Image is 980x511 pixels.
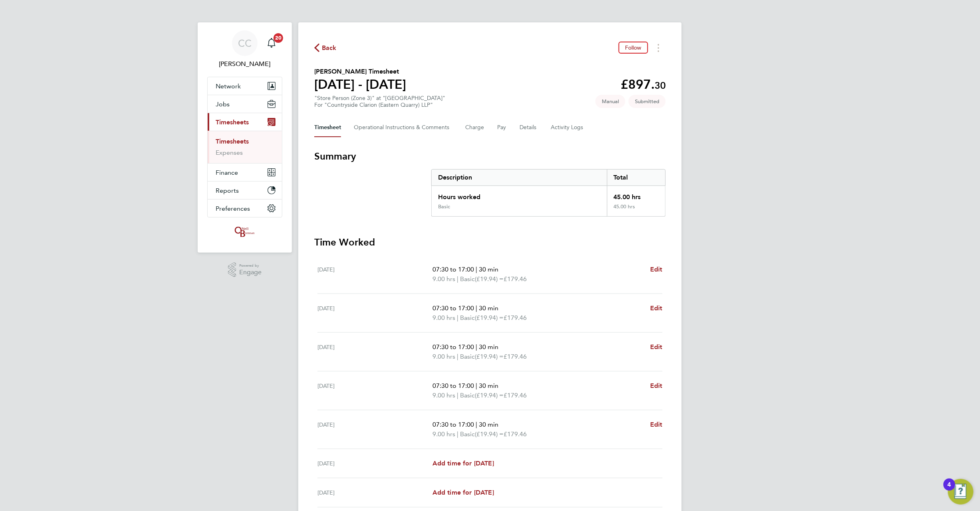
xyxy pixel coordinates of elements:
span: 30 min [479,343,498,351]
div: 4 [948,485,951,495]
span: Timesheets [216,118,249,126]
button: Details [520,118,538,137]
button: Back [314,43,337,53]
span: Finance [216,169,238,176]
span: 07:30 to 17:00 [432,421,474,428]
span: Edit [650,421,663,428]
span: (£19.94) = [475,275,504,283]
a: CC[PERSON_NAME] [207,30,282,69]
span: 30 min [479,382,498,389]
button: Timesheets [208,113,282,131]
span: 20 [274,33,283,43]
span: | [457,353,458,360]
a: 20 [264,30,280,56]
div: 45.00 hrs [607,186,665,204]
h1: [DATE] - [DATE] [314,76,406,92]
div: [DATE] [317,420,432,439]
span: | [476,265,477,273]
span: | [476,343,477,351]
app-decimal: £897. [621,77,666,92]
span: 30 min [479,304,498,312]
span: (£19.94) = [475,391,504,399]
span: Powered by [239,262,262,269]
span: Edit [650,265,663,273]
a: Go to home page [207,226,282,238]
nav: Main navigation [198,22,292,253]
button: Operational Instructions & Comments [354,118,452,137]
span: | [457,430,458,438]
div: [DATE] [317,342,432,361]
button: Preferences [208,200,282,217]
span: Network [216,82,241,90]
span: 30 min [479,421,498,428]
a: Edit [650,420,663,429]
div: Total [607,170,665,186]
span: £179.46 [504,353,527,360]
span: 9.00 hrs [432,353,455,360]
span: Basic [460,274,475,284]
a: Expenses [216,149,243,156]
button: Activity Logs [551,118,584,137]
span: £179.46 [504,314,527,321]
span: (£19.94) = [475,430,504,438]
span: 30 [655,80,666,91]
span: Edit [650,304,663,312]
button: Follow [619,42,648,54]
span: Engage [239,269,262,276]
div: Hours worked [432,186,607,204]
span: | [457,275,458,283]
button: Jobs [208,95,282,113]
a: Edit [650,303,663,313]
div: [DATE] [317,381,432,400]
span: Basic [460,391,475,400]
span: (£19.94) = [475,353,504,360]
a: Timesheets [216,138,249,145]
span: 9.00 hrs [432,391,455,399]
span: Edit [650,343,663,351]
div: Timesheets [208,131,282,163]
button: Open Resource Center, 4 new notifications [948,479,974,505]
span: | [476,382,477,389]
span: | [476,421,477,428]
button: Reports [208,182,282,199]
a: Edit [650,342,663,352]
button: Timesheets Menu [651,42,666,54]
span: | [457,391,458,399]
div: For "Countryside Clarion (Eastern Quarry) LLP" [314,102,445,108]
h2: [PERSON_NAME] Timesheet [314,67,406,76]
div: [DATE] [317,488,432,497]
button: Charge [465,118,484,137]
span: Add time for [DATE] [432,489,494,496]
h3: Time Worked [314,236,666,249]
span: £179.46 [504,430,527,438]
a: Edit [650,265,663,274]
span: Charlotte Carter [207,59,282,69]
span: Follow [625,44,642,51]
span: 07:30 to 17:00 [432,304,474,312]
div: Summary [431,169,666,217]
span: This timesheet is Submitted. [629,95,666,108]
span: 9.00 hrs [432,275,455,283]
span: | [476,304,477,312]
span: Jobs [216,100,230,108]
span: 30 min [479,265,498,273]
button: Pay [497,118,507,137]
span: Add time for [DATE] [432,459,494,467]
span: 07:30 to 17:00 [432,382,474,389]
span: Basic [460,429,475,439]
span: This timesheet was manually created. [595,95,625,108]
span: Basic [460,352,475,361]
span: CC [238,38,252,48]
span: Basic [460,313,475,323]
a: Edit [650,381,663,391]
button: Finance [208,164,282,181]
div: Description [432,170,607,186]
a: Powered byEngage [228,262,262,277]
div: 45.00 hrs [607,204,665,216]
img: oneillandbrennan-logo-retina.png [233,226,256,238]
div: [DATE] [317,303,432,323]
div: Basic [438,204,450,210]
span: Back [322,43,337,53]
a: Add time for [DATE] [432,488,494,497]
span: 9.00 hrs [432,430,455,438]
